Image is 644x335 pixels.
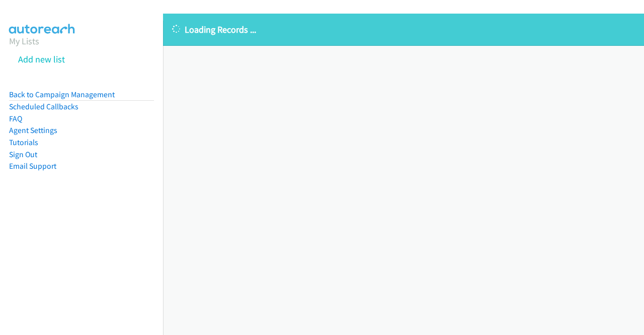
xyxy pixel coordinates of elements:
a: My Lists [9,35,39,47]
a: Sign Out [9,150,37,159]
a: Email Support [9,161,56,171]
a: FAQ [9,114,22,123]
a: Scheduled Callbacks [9,102,78,111]
p: Loading Records ... [172,23,635,36]
a: Tutorials [9,138,38,147]
a: Back to Campaign Management [9,90,115,99]
a: Add new list [18,53,65,65]
a: Agent Settings [9,125,57,135]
